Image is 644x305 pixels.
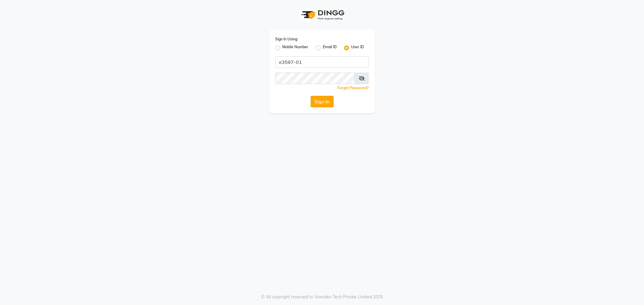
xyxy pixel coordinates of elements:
label: Sign In Using: [275,36,298,42]
label: User ID [351,44,364,52]
input: Username [275,56,369,68]
img: logo1.svg [298,6,346,24]
label: Email ID [323,44,337,52]
button: Sign In [311,96,334,107]
a: Forgot Password? [338,86,369,90]
label: Mobile Number [283,44,309,52]
input: Username [275,73,355,84]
